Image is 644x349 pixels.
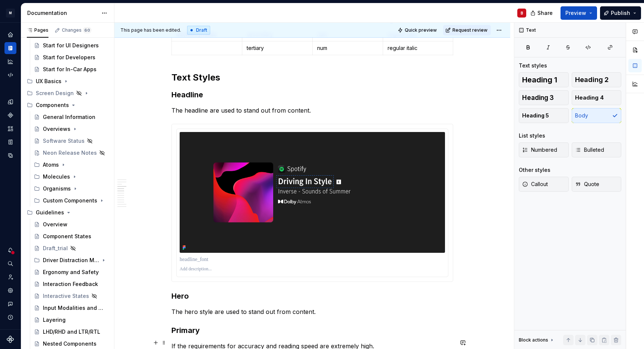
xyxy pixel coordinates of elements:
[537,9,553,17] span: Share
[43,340,97,348] div: Nested Components
[395,25,440,35] button: Quick preview
[43,113,95,121] div: General Information
[527,6,558,20] button: Share
[31,242,111,254] a: Draft_trial
[519,166,550,174] div: Other styles
[43,185,71,192] div: Organisms
[519,337,548,343] div: Block actions
[4,258,16,270] button: Search ⌘K
[43,304,104,312] div: Input Modalities and Cursor Behavior
[6,9,15,18] div: M
[43,292,89,300] div: Interactive States
[1,5,19,21] button: M
[575,180,599,188] span: Quote
[247,44,308,52] p: tertiary
[317,44,378,52] p: num
[43,268,99,276] div: Ergonomy and Safety
[31,183,111,195] div: Organisms
[4,271,16,283] a: Invite team
[43,54,95,61] div: Start for Developers
[27,27,48,33] div: Pages
[27,9,98,17] div: Documentation
[31,326,111,338] a: LHD/RHD and LTR/RTL
[4,150,16,161] a: Data sources
[36,209,64,216] div: Guidelines
[31,51,111,63] a: Start for Developers
[43,280,98,288] div: Interaction Feedback
[171,307,453,316] p: The hero style are used to stand out from content.
[519,62,547,69] div: Text styles
[31,195,111,207] div: Custom Components
[83,27,91,33] span: 60
[171,72,453,84] h2: Text Styles
[4,96,16,108] a: Design tokens
[519,142,569,157] button: Numbered
[36,101,69,109] div: Components
[31,218,111,230] a: Overview
[43,221,67,228] div: Overview
[62,27,91,33] div: Changes
[4,298,16,310] button: Contact support
[43,66,97,73] div: Start for In-Car Apps
[521,10,523,16] div: B
[43,197,97,204] div: Custom Components
[24,99,111,111] div: Components
[43,245,68,252] div: Draft_trial
[43,173,70,180] div: Molecules
[452,27,487,33] span: Request review
[4,109,16,121] a: Components
[405,27,437,33] span: Quick preview
[4,29,16,41] a: Home
[31,171,111,183] div: Molecules
[4,284,16,296] a: Settings
[120,27,181,33] span: This page has been edited.
[519,72,569,87] button: Heading 1
[4,136,16,148] a: Storybook stories
[43,149,97,157] div: Neon Release Notes
[43,161,59,169] div: Atoms
[4,42,16,54] a: Documentation
[31,135,111,147] a: Software Status
[171,106,453,115] p: The headline are used to stand out from content.
[522,76,557,84] span: Heading 1
[575,76,609,84] span: Heading 2
[519,177,569,192] button: Callout
[388,44,449,52] p: regular italic
[24,75,111,87] div: UX Basics
[31,266,111,278] a: Ergonomy and Safety
[171,89,453,100] h3: Headline
[36,89,74,97] div: Screen Design
[171,325,453,336] h3: Primary
[4,56,16,67] a: Analytics
[31,290,111,302] a: Interactive States
[600,6,641,20] button: Publish
[31,111,111,123] a: General Information
[31,63,111,75] a: Start for In-Car Apps
[31,302,111,314] a: Input Modalities and Cursor Behavior
[519,90,569,105] button: Heading 3
[31,278,111,290] a: Interaction Feedback
[43,42,99,49] div: Start for UI Designers
[43,125,70,133] div: Overviews
[522,112,549,119] span: Heading 5
[4,69,16,81] div: Code automation
[4,123,16,135] a: Assets
[31,314,111,326] a: Layering
[31,159,111,171] div: Atoms
[519,132,545,139] div: List styles
[522,94,554,101] span: Heading 3
[187,26,210,35] div: Draft
[4,244,16,256] div: Notifications
[43,328,100,336] div: LHD/RHD and LTR/RTL
[575,146,604,154] span: Bulleted
[565,9,586,17] span: Preview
